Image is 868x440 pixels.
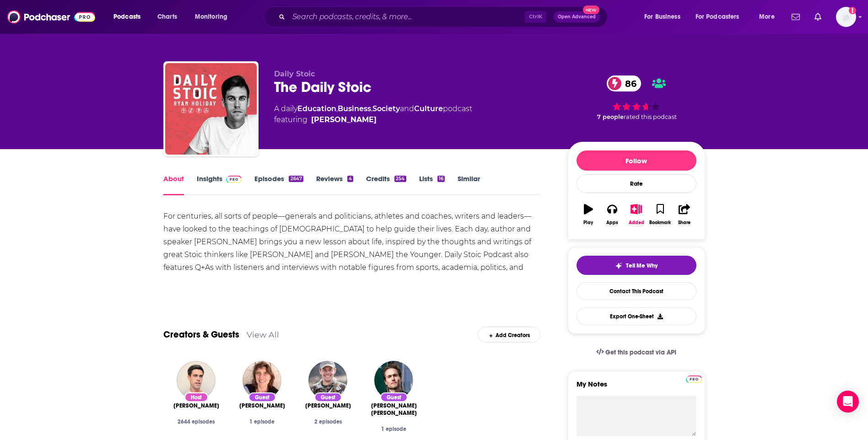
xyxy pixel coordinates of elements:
[626,262,658,269] span: Tell Me Why
[836,7,856,27] button: Show profile menu
[314,392,342,402] div: Guest
[239,402,285,409] a: Sharon Lebell
[239,402,285,409] span: [PERSON_NAME]
[615,262,622,269] img: tell me why sparkle
[163,329,239,340] a: Creators & Guests
[419,174,445,195] a: Lists16
[195,11,227,23] span: Monitoring
[753,10,786,24] button: open menu
[7,8,95,26] img: Podchaser - Follow, Share and Rate Podcasts
[478,327,540,343] div: Add Creators
[302,419,354,425] div: 2 episodes
[226,176,242,183] img: Podchaser Pro
[368,426,420,432] div: 1 episode
[380,392,408,402] div: Guest
[189,10,239,24] button: open menu
[597,113,624,120] span: 7 people
[289,10,525,24] input: Search podcasts, credits, & more...
[577,198,600,231] button: Play
[577,150,696,171] button: Follow
[607,75,641,91] a: 86
[606,220,618,225] div: Apps
[554,11,600,22] button: Open AdvancedNew
[274,70,315,78] span: Daily Stoic
[577,174,696,193] div: Rate
[678,220,690,225] div: Share
[788,9,803,25] a: Show notifications dropdown
[237,419,288,425] div: 1 episode
[366,174,406,195] a: Credits254
[254,174,303,195] a: Episodes2647
[274,103,472,125] div: A daily podcast
[163,210,541,287] div: For centuries, all sorts of people—generals and politicians, athletes and coaches, writers and le...
[624,113,677,120] span: rated this podcast
[836,7,856,27] img: User Profile
[243,361,281,400] img: Sharon Lebell
[525,11,546,23] span: Ctrl K
[437,176,445,182] div: 16
[305,402,351,409] a: Steven Rinella
[165,63,257,155] a: The Daily Stoic
[336,104,338,113] span: ,
[686,374,702,383] a: Pro website
[686,376,702,383] img: Podchaser Pro
[163,174,184,195] a: About
[374,361,413,400] img: David Wallace Wells
[305,402,351,409] span: [PERSON_NAME]
[690,10,753,24] button: open menu
[113,11,140,23] span: Podcasts
[372,104,400,113] a: Society
[672,198,696,231] button: Share
[616,75,641,91] span: 86
[836,7,856,27] span: Logged in as SkyHorsePub35
[347,176,353,182] div: 4
[638,10,692,24] button: open menu
[811,9,825,25] a: Show notifications dropdown
[247,330,279,339] a: View All
[629,220,644,225] div: Added
[577,380,696,396] label: My Notes
[274,114,472,125] span: featuring
[311,114,377,125] a: Ryan Holiday
[368,402,420,417] span: [PERSON_NAME] [PERSON_NAME]
[577,282,696,300] a: Contact This Podcast
[837,391,859,413] div: Open Intercom Messenger
[583,220,593,225] div: Play
[583,5,599,14] span: New
[173,402,219,409] span: [PERSON_NAME]
[577,256,696,275] button: tell me why sparkleTell Me Why
[644,11,680,23] span: For Business
[171,419,222,425] div: 2644 episodes
[624,198,648,231] button: Added
[289,176,303,182] div: 2647
[605,349,676,356] span: Get this podcast via API
[248,392,276,402] div: Guest
[458,174,480,195] a: Similar
[414,104,443,113] a: Culture
[394,176,406,182] div: 254
[558,15,596,19] span: Open Advanced
[649,220,671,225] div: Bookmark
[338,104,371,113] a: Business
[695,11,739,23] span: For Podcasters
[297,104,336,113] a: Education
[308,361,347,400] img: Steven Rinella
[648,198,672,231] button: Bookmark
[577,307,696,325] button: Export One-Sheet
[849,7,856,14] svg: Add a profile image
[177,361,216,400] img: Ryan Holiday
[151,10,183,24] a: Charts
[759,11,775,23] span: More
[173,402,219,409] a: Ryan Holiday
[568,70,705,126] div: 86 7 peoplerated this podcast
[107,10,152,24] button: open menu
[316,174,353,195] a: Reviews4
[589,341,684,364] a: Get this podcast via API
[184,392,208,402] div: Host
[157,11,177,23] span: Charts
